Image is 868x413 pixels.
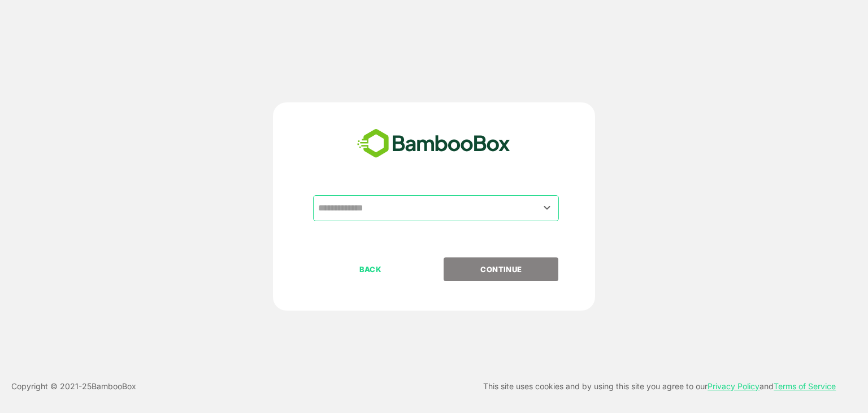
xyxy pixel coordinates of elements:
img: bamboobox [351,125,517,162]
a: Privacy Policy [708,381,759,391]
p: Copyright © 2021- 25 BambooBox [11,380,136,393]
button: Open [540,200,555,216]
p: BACK [314,263,427,276]
button: BACK [313,257,428,281]
p: This site uses cookies and by using this site you agree to our and [483,380,836,393]
p: CONTINUE [445,263,558,276]
button: CONTINUE [444,257,558,281]
a: Terms of Service [774,381,836,391]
